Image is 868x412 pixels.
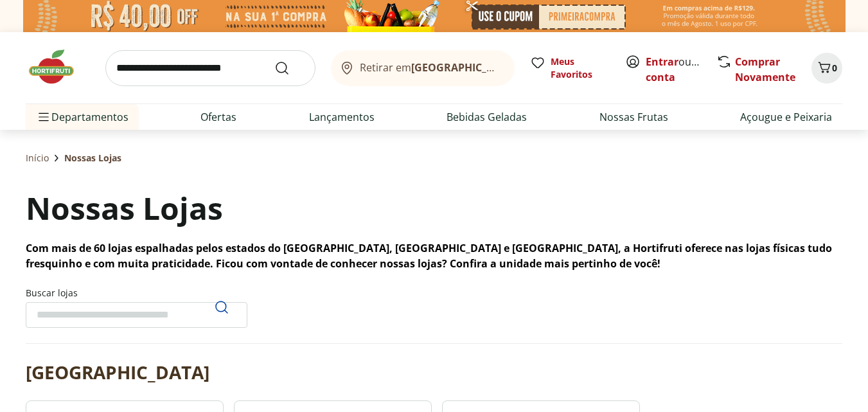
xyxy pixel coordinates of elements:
h1: Nossas Lojas [26,186,223,230]
label: Buscar lojas [26,287,247,328]
button: Submit Search [274,60,305,76]
a: Comprar Novamente [735,55,795,84]
span: ou [646,54,703,85]
button: Pesquisar [206,292,237,323]
a: Ofertas [200,109,236,125]
input: search [105,50,315,86]
img: Hortifruti [26,48,90,86]
a: Entrar [646,55,678,69]
span: Meus Favoritos [551,55,610,81]
a: Nossas Frutas [599,109,668,125]
span: Retirar em [360,62,502,73]
a: Criar conta [646,55,716,84]
button: Carrinho [811,53,842,84]
a: Bebidas Geladas [447,109,527,125]
a: Lançamentos [309,109,375,125]
p: Com mais de 60 lojas espalhadas pelos estados do [GEOGRAPHIC_DATA], [GEOGRAPHIC_DATA] e [GEOGRAPH... [26,240,842,271]
a: Meus Favoritos [530,55,610,81]
span: Nossas Lojas [64,152,121,165]
input: Buscar lojasPesquisar [26,302,247,328]
span: Departamentos [36,102,128,132]
a: Início [26,152,49,165]
button: Retirar em[GEOGRAPHIC_DATA]/[GEOGRAPHIC_DATA] [331,50,515,86]
a: Açougue e Peixaria [740,109,832,125]
h2: [GEOGRAPHIC_DATA] [26,359,209,385]
b: [GEOGRAPHIC_DATA]/[GEOGRAPHIC_DATA] [411,60,628,75]
button: Menu [36,102,51,132]
span: 0 [832,62,837,74]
